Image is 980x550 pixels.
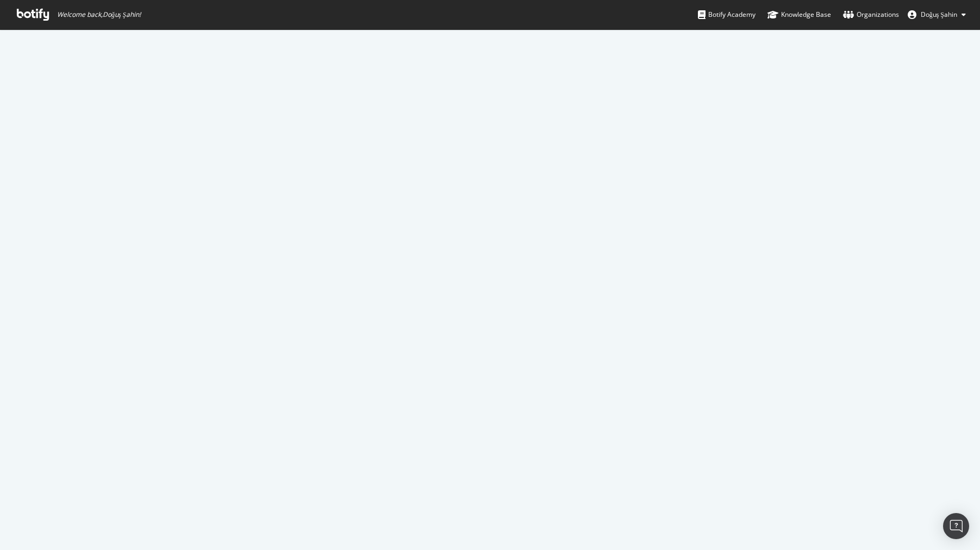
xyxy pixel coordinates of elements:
[698,9,756,20] div: Botify Academy
[899,6,975,23] button: Doğuş Şahin
[921,10,957,19] span: Doğuş Şahin
[943,513,969,539] div: Open Intercom Messenger
[57,10,141,19] span: Welcome back, Doğuş Şahin !
[767,9,831,20] div: Knowledge Base
[843,9,899,20] div: Organizations
[451,261,529,301] div: animation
